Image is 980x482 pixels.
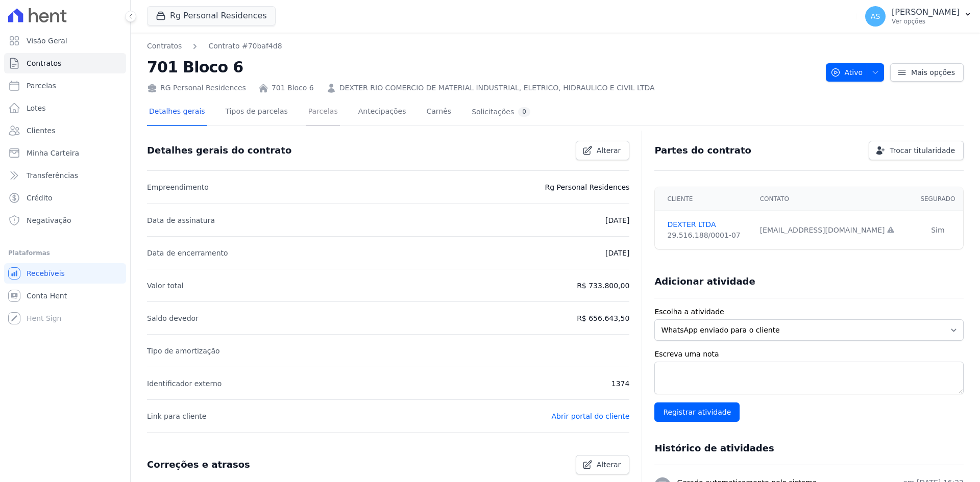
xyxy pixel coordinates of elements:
[4,165,126,186] a: Transferências
[356,99,408,126] a: Antecipações
[597,145,621,156] span: Alterar
[551,412,629,420] a: Abrir portal do cliente
[208,41,282,52] a: Contrato #70baf4d8
[147,41,182,52] a: Contratos
[27,125,55,136] span: Clientes
[611,377,630,390] p: 1374
[147,83,246,93] div: RG Personal Residences
[147,181,209,193] p: Empreendimento
[869,141,964,160] a: Trocar titularidade
[654,275,755,288] h3: Adicionar atividade
[911,67,955,78] span: Mais opções
[147,459,250,471] h3: Correções e atrasos
[147,99,207,126] a: Detalhes gerais
[147,247,228,259] p: Data de encerramento
[147,6,276,26] button: Rg Personal Residences
[27,81,56,91] span: Parcelas
[597,460,621,470] span: Alterar
[655,187,753,211] th: Cliente
[667,219,747,230] a: DEXTER LTDA
[147,214,215,226] p: Data de assinatura
[272,83,314,93] a: 701 Bloco 6
[654,402,740,422] input: Registrar atividade
[27,215,71,225] span: Negativação
[4,286,126,306] a: Conta Hent
[424,99,453,126] a: Carnês
[306,99,340,126] a: Parcelas
[830,63,863,82] span: Ativo
[339,83,655,93] a: DEXTER RIO COMERCIO DE MATERIAL INDUSTRIAL, ELETRICO, HIDRAULICO E CIVIL LTDA
[518,107,530,117] div: 0
[760,225,906,236] div: [EMAIL_ADDRESS][DOMAIN_NAME]
[224,99,290,126] a: Tipos de parcelas
[605,247,629,259] p: [DATE]
[545,181,629,193] p: Rg Personal Residences
[577,312,629,324] p: R$ 656.643,50
[4,188,126,208] a: Crédito
[576,455,630,474] a: Alterar
[27,148,79,158] span: Minha Carteira
[147,345,220,357] p: Tipo de amortização
[8,247,122,259] div: Plataformas
[4,31,126,51] a: Visão Geral
[654,144,751,157] h3: Partes do contrato
[667,230,747,241] div: 29.516.188/0001-07
[4,143,126,163] a: Minha Carteira
[147,377,222,390] p: Identificador externo
[147,144,291,157] h3: Detalhes gerais do contrato
[892,7,960,17] p: [PERSON_NAME]
[654,349,964,360] label: Escreva uma nota
[892,17,960,26] p: Ver opções
[27,268,65,278] span: Recebíveis
[147,410,206,422] p: Link para cliente
[4,75,126,96] a: Parcelas
[890,63,964,82] a: Mais opções
[654,442,774,454] h3: Histórico de atividades
[605,214,629,226] p: [DATE]
[576,141,630,160] a: Alterar
[577,280,629,292] p: R$ 733.800,00
[4,263,126,284] a: Recebíveis
[147,280,184,292] p: Valor total
[147,41,282,52] nav: Breadcrumb
[147,312,199,324] p: Saldo devedor
[913,211,963,249] td: Sim
[4,120,126,141] a: Clientes
[470,99,532,126] a: Solicitações0
[27,193,53,203] span: Crédito
[654,307,964,317] label: Escolha a atividade
[27,170,78,181] span: Transferências
[857,2,980,31] button: AS [PERSON_NAME] Ver opções
[4,98,126,118] a: Lotes
[754,187,913,211] th: Contato
[27,58,61,68] span: Contratos
[871,13,880,20] span: AS
[27,36,67,46] span: Visão Geral
[913,187,963,211] th: Segurado
[826,63,885,82] button: Ativo
[4,210,126,231] a: Negativação
[472,107,530,117] div: Solicitações
[147,56,818,79] h2: 701 Bloco 6
[890,145,955,156] span: Trocar titularidade
[27,103,46,113] span: Lotes
[4,53,126,73] a: Contratos
[147,41,818,52] nav: Breadcrumb
[27,291,67,301] span: Conta Hent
